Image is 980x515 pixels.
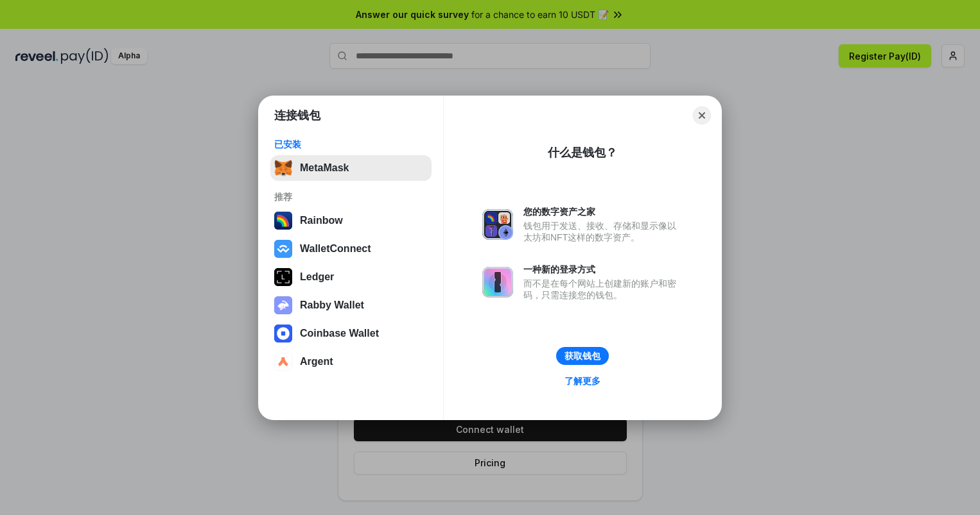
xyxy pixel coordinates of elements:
div: 一种新的登录方式 [523,264,683,275]
div: 了解更多 [564,375,600,387]
div: 您的数字资产之家 [523,206,683,217]
div: 而不是在每个网站上创建新的账户和密码，只需连接您的钱包。 [523,278,683,301]
img: svg+xml,%3Csvg%20width%3D%22120%22%20height%3D%22120%22%20viewBox%3D%220%200%20120%20120%22%20fil... [274,212,292,230]
button: Close [693,106,711,124]
div: 推荐 [274,191,428,203]
img: svg+xml,%3Csvg%20xmlns%3D%22http%3A%2F%2Fwww.w3.org%2F2000%2Fsvg%22%20fill%3D%22none%22%20viewBox... [274,296,292,314]
img: svg+xml,%3Csvg%20xmlns%3D%22http%3A%2F%2Fwww.w3.org%2F2000%2Fsvg%22%20fill%3D%22none%22%20viewBox... [482,267,513,298]
button: Rainbow [270,208,432,233]
img: svg+xml,%3Csvg%20width%3D%2228%22%20height%3D%2228%22%20viewBox%3D%220%200%2028%2028%22%20fill%3D... [274,240,292,258]
div: 已安装 [274,139,428,150]
div: 什么是钱包？ [548,145,617,160]
img: svg+xml,%3Csvg%20xmlns%3D%22http%3A%2F%2Fwww.w3.org%2F2000%2Fsvg%22%20width%3D%2228%22%20height%3... [274,268,292,286]
img: svg+xml,%3Csvg%20xmlns%3D%22http%3A%2F%2Fwww.w3.org%2F2000%2Fsvg%22%20fill%3D%22none%22%20viewBox... [482,209,513,240]
button: MetaMask [270,155,432,181]
div: Rabby Wallet [300,300,364,311]
button: Ledger [270,264,432,290]
div: Rainbow [300,215,343,226]
button: Argent [270,349,432,375]
button: 获取钱包 [556,347,609,365]
div: Ledger [300,271,334,283]
div: 钱包用于发送、接收、存储和显示像以太坊和NFT这样的数字资产。 [523,220,683,243]
img: svg+xml,%3Csvg%20width%3D%2228%22%20height%3D%2228%22%20viewBox%3D%220%200%2028%2028%22%20fill%3D... [274,325,292,342]
div: Argent [300,356,333,367]
div: MetaMask [300,162,349,174]
div: 获取钱包 [564,350,600,362]
img: svg+xml,%3Csvg%20fill%3D%22none%22%20height%3D%2233%22%20viewBox%3D%220%200%2035%2033%22%20width%... [274,159,292,177]
div: Coinbase Wallet [300,328,379,339]
h1: 连接钱包 [274,108,320,123]
a: 了解更多 [557,373,608,389]
button: Coinbase Wallet [270,321,432,346]
button: Rabby Wallet [270,292,432,318]
img: svg+xml,%3Csvg%20width%3D%2228%22%20height%3D%2228%22%20viewBox%3D%220%200%2028%2028%22%20fill%3D... [274,353,292,371]
button: WalletConnect [270,236,432,262]
div: WalletConnect [300,243,371,255]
